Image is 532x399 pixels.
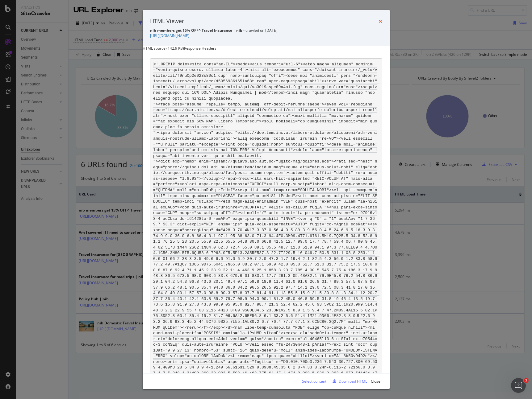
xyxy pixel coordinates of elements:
[379,17,382,25] div: times
[339,379,367,384] div: Download HTML
[511,378,526,393] iframe: Intercom live chat
[328,378,369,384] button: Download HTML
[150,33,189,38] a: [URL][DOMAIN_NAME]
[150,17,184,25] div: HTML Viewer
[143,46,184,51] div: HTML source (142.9 KB)
[369,378,382,384] button: Close
[524,378,529,383] span: 1
[295,378,328,384] button: Select content
[371,379,380,384] div: Close
[302,379,326,384] div: Select content
[143,10,390,389] div: modal
[184,46,216,51] div: Response Headers
[150,28,242,33] strong: nib members get 15% OFF^ Travel Insurance | nib
[150,28,382,33] div: - crawled on [DATE]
